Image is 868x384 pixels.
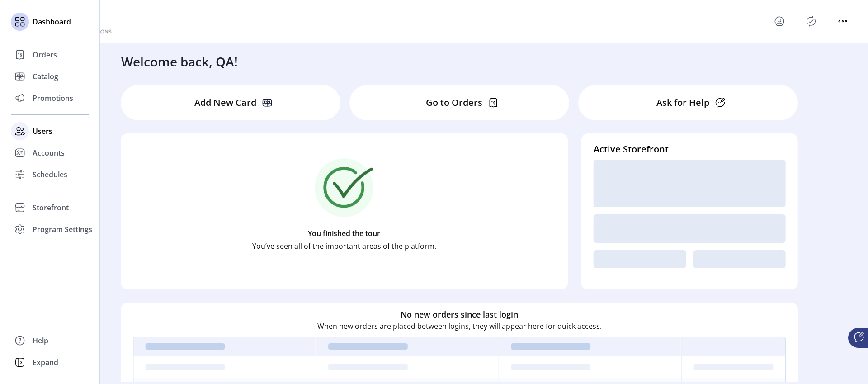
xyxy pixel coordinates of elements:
[308,228,380,239] p: You finished the tour
[33,224,92,235] span: Program Settings
[33,147,65,158] span: Accounts
[33,202,69,213] span: Storefront
[317,321,602,332] p: When new orders are placed between logins, they will appear here for quick access.
[33,335,48,346] span: Help
[33,169,67,180] span: Schedules
[426,96,482,109] p: Go to Orders
[252,241,436,251] p: You’ve seen all of the important areas of the platform.
[121,52,238,71] h3: Welcome back, QA!
[194,96,256,109] p: Add New Card
[33,16,71,27] span: Dashboard
[33,71,58,82] span: Catalog
[33,126,52,137] span: Users
[33,49,57,60] span: Orders
[835,14,850,28] button: menu
[594,142,786,156] h4: Active Storefront
[804,14,818,28] button: Publisher Panel
[33,93,73,104] span: Promotions
[656,96,709,109] p: Ask for Help
[401,308,518,321] h6: No new orders since last login
[772,14,787,28] button: menu
[33,357,58,368] span: Expand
